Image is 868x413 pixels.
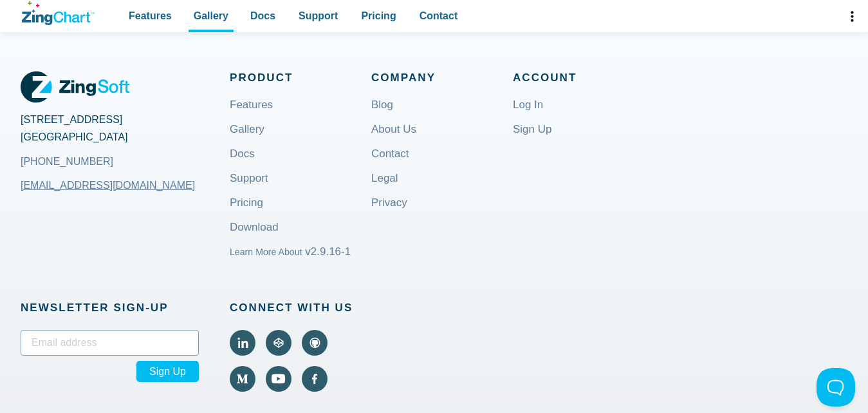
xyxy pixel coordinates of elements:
a: Docs [230,149,255,180]
a: About Us [371,124,416,155]
span: Product [230,68,371,87]
a: Visit ZingChart on GitHub (external). [302,330,328,356]
a: Visit ZingChart on LinkedIn (external). [230,330,255,356]
a: ZingChart Logo. Click to return to the homepage [22,1,95,25]
a: Download [230,222,279,253]
span: Docs [250,7,275,24]
span: Pricing [361,7,396,24]
a: Support [230,173,268,204]
a: Privacy [371,198,407,229]
span: Connect With Us [230,298,371,317]
a: Visit ZingChart on YouTube (external). [266,366,291,392]
a: Log In [513,100,543,131]
a: Legal [371,173,398,204]
iframe: Toggle Customer Support [817,368,855,407]
small: Learn More About [230,247,302,257]
a: Visit ZingChart on Medium (external). [230,366,255,392]
span: Sign Up [136,361,199,382]
span: Company [371,68,513,87]
a: Contact [371,149,409,180]
span: Gallery [194,7,228,24]
span: Features [129,7,172,24]
a: Features [230,100,273,131]
input: Email address [21,330,199,356]
a: Learn More About v2.9.16-1 [230,247,351,278]
a: [PHONE_NUMBER] [21,146,230,177]
a: Pricing [230,198,263,229]
a: Sign Up [513,124,551,155]
a: Visit ZingChart on CodePen (external). [266,330,291,356]
a: Blog [371,100,393,131]
a: Visit ZingChart on Facebook (external). [302,366,328,392]
a: [EMAIL_ADDRESS][DOMAIN_NAME] [21,170,195,201]
span: Contact [420,7,458,24]
span: Support [299,7,338,24]
span: Newsletter Sign‑up [21,298,199,317]
a: Gallery [230,124,264,155]
address: [STREET_ADDRESS] [GEOGRAPHIC_DATA] [21,111,230,177]
span: Account [513,68,654,87]
span: v2.9.16-1 [305,245,351,258]
a: ZingSoft Logo. Click to visit the ZingSoft site (external). [21,68,129,106]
